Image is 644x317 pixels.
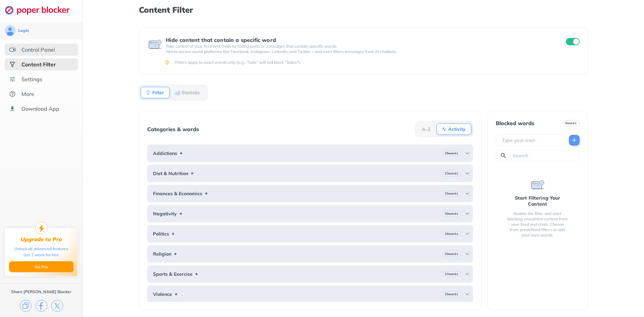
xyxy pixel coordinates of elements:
b: Statistic [181,91,200,95]
img: settings.svg [9,76,16,83]
img: download-app.svg [9,105,16,112]
b: Filter [152,91,164,95]
b: Violence [153,292,172,297]
b: 30 words [445,211,458,216]
h1: Content Filter [139,5,588,14]
b: Diet & Nutrition [153,171,188,176]
div: Get 1 week for free [23,252,59,258]
b: Activity [448,127,466,131]
img: facebook.svg [36,300,47,312]
b: 30 words [445,252,458,256]
b: Finances & Economics [153,191,202,196]
div: Control Panel [21,46,55,53]
button: Go Pro [9,261,73,272]
img: copy.svg [20,300,32,312]
b: Sports & Exercise [153,271,193,277]
img: upgrade-to-pro.svg [35,222,47,234]
b: A-Z [422,127,431,131]
b: 26 words [445,231,458,236]
div: Share [PERSON_NAME] Blocker [11,289,71,295]
div: More [21,91,34,97]
div: Unlock all advanced features [14,246,68,252]
img: features.svg [9,46,16,53]
b: Politics [153,231,169,236]
div: Blocked words [496,120,534,126]
img: social-selected.svg [9,61,16,68]
b: Religion [153,251,171,257]
div: Upgrade to Pro [21,236,62,243]
img: Activity [441,126,447,132]
b: 0 words [565,121,577,125]
b: 25 words [445,292,458,297]
b: 27 words [445,272,458,276]
div: Login [18,28,29,33]
div: Categories & words [147,126,199,132]
div: Filters apply to exact words only (e.g., "Sale" will not block "Sales"). [175,60,578,65]
b: 29 words [445,151,458,156]
div: Download App [21,105,59,112]
img: Statistic [175,90,180,95]
p: Works across social platforms like Facebook, Instagram, LinkedIn, and Twitter – and even filters ... [166,49,553,54]
b: Addictions [153,151,177,156]
b: 23 words [445,171,458,176]
b: Negativity [153,211,177,216]
img: avatar.svg [5,25,15,36]
p: Take control of your feed and chats by hiding posts or messages that contain specific words. [166,44,553,49]
div: Enable the filter and start blocking unwanted content from your feed and chats. Choose from prede... [506,211,569,238]
img: logo-webpage.svg [5,5,77,15]
b: 25 words [445,191,458,196]
input: Type your own [501,137,563,144]
img: x.svg [51,300,63,312]
div: Start Filtering Your Content [506,195,569,207]
img: about.svg [9,91,16,97]
div: Content Filter [21,61,56,68]
img: Filter [146,90,151,95]
div: Settings [21,76,42,83]
input: Search [512,152,577,159]
div: Hide content that contain a specific word [166,37,553,43]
